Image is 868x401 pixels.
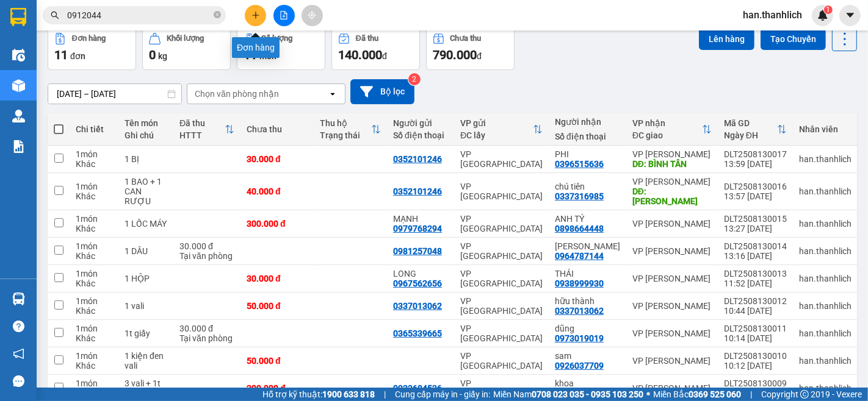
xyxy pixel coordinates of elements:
div: 0337316985 [555,191,604,201]
span: file-add [280,11,288,20]
div: THẢO NGỌC [555,241,620,251]
span: 0 [149,48,156,62]
span: | [750,388,752,401]
th: Toggle SortBy [173,113,241,146]
div: 0352101246 [393,154,442,164]
div: VP [PERSON_NAME] [632,219,712,229]
div: VP [GEOGRAPHIC_DATA] [460,378,543,398]
button: aim [302,5,323,26]
div: 3 vali + 1t xốp [125,378,167,398]
div: 200.000 đ [247,383,308,393]
div: VP [PERSON_NAME] [632,383,712,393]
span: Miền Bắc [653,388,741,401]
div: Tại văn phòng [179,333,234,343]
strong: 1900 633 818 [322,389,375,399]
span: copyright [800,390,809,399]
div: DLT2508130015 [724,214,787,224]
div: Mã GD [724,118,777,128]
div: han.thanhlich [799,274,852,283]
div: 1 món [76,214,112,224]
div: 1 BAO + 1 CAN RƯỢU [125,177,167,206]
div: han.thanhlich [799,154,852,164]
div: DLT2508130014 [724,241,787,251]
span: Hỗ trợ kỹ thuật: [262,388,375,401]
div: VP [GEOGRAPHIC_DATA] [460,269,543,288]
div: Khác [76,333,112,343]
div: 30.000 đ [179,241,234,251]
div: 13:57 [DATE] [724,191,787,201]
div: Đơn hàng [232,37,280,58]
div: 1 BỊ [125,154,167,164]
text: DLT2508130017 [69,51,160,65]
div: 40.000 đ [247,186,308,196]
button: Lên hàng [699,28,754,50]
div: DĐ: phan sơn [632,186,712,206]
div: chú tiên [555,182,620,191]
div: 0926037709 [555,361,604,371]
div: 50.000 đ [247,356,308,366]
span: 11 [54,48,68,62]
span: close-circle [214,10,221,21]
div: VP [PERSON_NAME] [632,356,712,366]
div: Chưa thu [247,124,308,134]
div: 30.000 đ [179,324,234,333]
div: dũng [555,324,620,333]
img: icon-new-feature [817,10,828,21]
div: Nhân viên [799,124,852,134]
div: 0337013062 [393,301,442,311]
img: warehouse-icon [12,79,25,92]
span: đ [477,51,482,61]
div: sam [555,351,620,361]
sup: 2 [408,73,421,85]
div: 300.000 đ [247,219,308,229]
input: Tìm tên, số ĐT hoặc mã đơn [67,9,211,22]
th: Toggle SortBy [454,113,549,146]
div: VP nhận [632,118,702,128]
div: 13:16 [DATE] [724,251,787,261]
div: 1 món [76,351,112,361]
div: 1 HỘP [125,274,167,283]
div: 0352101246 [393,186,442,196]
div: 0938999930 [555,279,604,288]
img: warehouse-icon [12,293,25,305]
div: 13:27 [DATE] [724,224,787,233]
div: VP [GEOGRAPHIC_DATA] [460,324,543,343]
div: 1 món [76,378,112,388]
strong: 0369 525 060 [689,389,741,399]
span: notification [13,348,24,360]
div: Trạng thái [320,130,371,140]
div: DLT2508130012 [724,296,787,306]
div: 0967562656 [393,279,442,288]
div: DLT2508130009 [724,378,787,388]
div: Người nhận [555,117,620,127]
div: ĐC giao [632,130,702,140]
div: 0973019019 [555,333,604,343]
div: 0396515636 [555,159,604,169]
div: 10:12 [DATE] [724,361,787,371]
div: han.thanhlich [799,328,852,338]
div: 1 DÂU [125,246,167,256]
div: 30.000 đ [247,154,308,164]
div: Khác [76,159,112,169]
div: han.thanhlich [799,246,852,256]
button: Chưa thu790.000đ [426,26,515,70]
div: 1 vali [125,301,167,311]
span: 790.000 [433,48,477,62]
div: VP [GEOGRAPHIC_DATA] [460,182,543,201]
div: 1 món [76,269,112,279]
div: hữu thành [555,296,620,306]
div: Ghi chú [125,130,167,140]
div: han.thanhlich [799,219,852,229]
div: Chi tiết [76,124,112,134]
div: VP [GEOGRAPHIC_DATA] [460,351,543,371]
span: Miền Nam [493,388,643,401]
div: 1 món [76,296,112,306]
div: han.thanhlich [799,356,852,366]
div: VP [PERSON_NAME] [632,177,712,186]
div: Khác [76,224,112,233]
div: DLT2508130017 [724,149,787,159]
div: VP [PERSON_NAME] [632,301,712,311]
span: đơn [70,51,85,61]
div: DLT2508130011 [724,324,787,333]
div: Ngày ĐH [724,130,777,140]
